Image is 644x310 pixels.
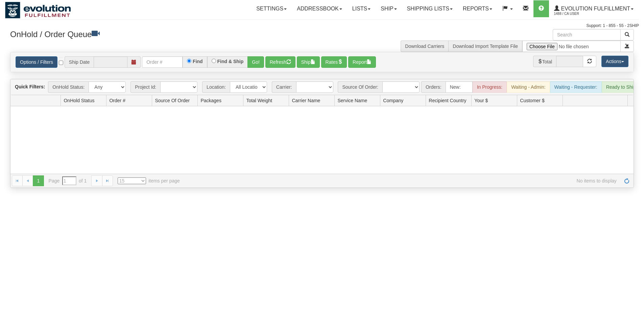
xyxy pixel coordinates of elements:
span: OnHold Status [64,97,94,104]
span: Packages [200,97,221,104]
label: Quick Filters: [15,83,45,90]
button: Actions [601,56,628,67]
div: Waiting - Requester: [550,81,602,93]
a: Settings [251,0,292,17]
button: Report [348,56,376,68]
span: Service Name [337,97,367,104]
a: Download Carriers [405,44,444,49]
a: Ship [376,0,402,17]
img: logo1488.jpg [5,2,71,19]
button: Rates [321,56,347,68]
span: 1488 / CA User [554,10,605,17]
span: Evolution Fulfillment [559,6,630,11]
div: Waiting - Admin: [507,81,550,93]
a: Lists [347,0,376,17]
span: Total Weight [246,97,272,104]
button: Search [620,29,634,40]
button: Ship [297,56,320,68]
label: Find & Ship [217,59,244,64]
span: Customer $ [520,97,544,104]
span: Order # [109,97,125,104]
input: Search [553,29,621,40]
input: Order # [142,56,183,68]
div: Ready to Ship: [602,81,642,93]
span: No items to display [189,177,617,184]
label: Find [193,59,203,64]
span: Company [383,97,403,104]
a: Addressbook [292,0,347,17]
div: In Progress: [473,81,507,93]
span: OnHold Status: [48,81,89,93]
span: Recipient Country [429,97,466,104]
a: Options / Filters [16,56,57,68]
input: Import [522,40,621,52]
button: Go! [247,56,264,68]
div: Support: 1 - 855 - 55 - 2SHIP [5,23,639,29]
a: Refresh [621,175,632,186]
span: Project Id: [130,81,160,93]
span: items per page [118,177,180,184]
span: Ship Date [65,56,94,68]
span: 1 [33,175,44,186]
h3: OnHold / Order Queue [10,29,317,39]
span: Location: [202,81,230,93]
a: Reports [458,0,497,17]
span: Orders: [421,81,446,93]
div: grid toolbar [10,79,634,95]
span: Carrier: [272,81,296,93]
span: Carrier Name [292,97,320,104]
button: Refresh [265,56,295,68]
a: Shipping lists [402,0,458,17]
span: Your $ [474,97,488,104]
div: New: [446,81,473,93]
span: Total [533,56,556,67]
span: Page of 1 [49,176,87,185]
a: Download Import Template File [453,44,518,49]
span: Source Of Order [155,97,190,104]
a: Evolution Fulfillment 1488 / CA User [549,0,639,17]
span: Source Of Order: [338,81,382,93]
